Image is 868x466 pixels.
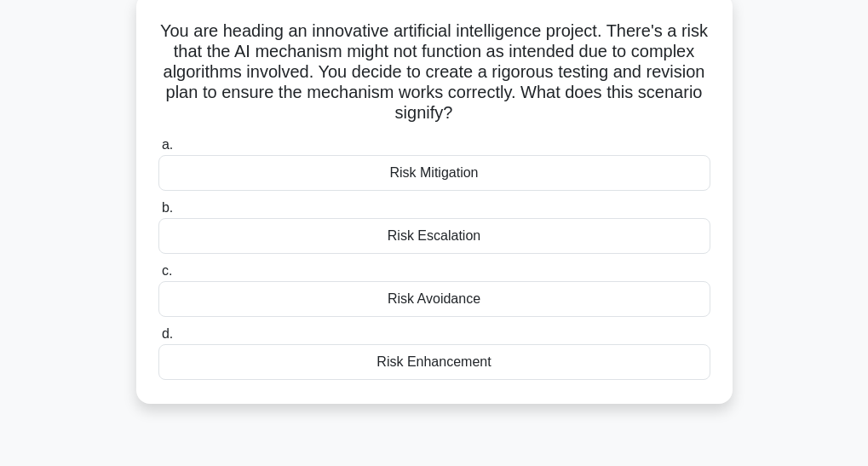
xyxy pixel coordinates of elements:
[162,326,173,341] span: d.
[158,344,710,380] div: Risk Enhancement
[162,137,173,152] span: a.
[158,218,710,254] div: Risk Escalation
[157,20,712,124] h5: You are heading an innovative artificial intelligence project. There's a risk that the AI mechani...
[162,200,173,215] span: b.
[158,281,710,317] div: Risk Avoidance
[162,263,172,278] span: c.
[158,155,710,191] div: Risk Mitigation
